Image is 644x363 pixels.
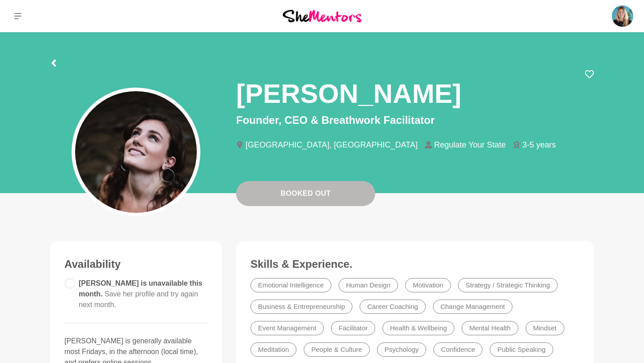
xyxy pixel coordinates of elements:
p: Founder, CEO & Breathwork Facilitator [236,112,594,128]
li: Regulate Your State [425,141,513,149]
img: Charlie [612,5,633,27]
h1: [PERSON_NAME] [236,77,461,110]
h3: Availability [64,257,208,271]
h3: Skills & Experience. [250,257,580,271]
li: 3-5 years [513,141,563,149]
span: Save her profile and try again next month. [79,290,198,308]
li: [GEOGRAPHIC_DATA], [GEOGRAPHIC_DATA] [236,141,425,149]
span: [PERSON_NAME] is unavailable this month. [79,279,203,308]
img: She Mentors Logo [283,10,361,22]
